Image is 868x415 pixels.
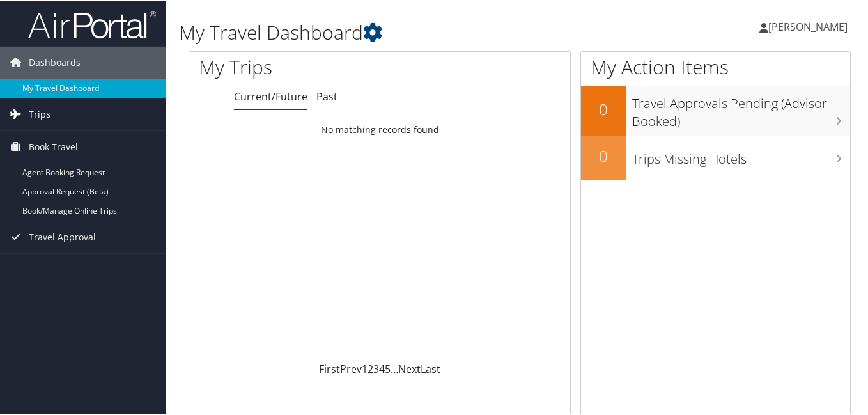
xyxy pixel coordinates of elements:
[421,361,440,375] a: Last
[581,144,626,166] h2: 0
[581,52,850,79] h1: My Action Items
[632,87,850,129] h3: Travel Approvals Pending (Advisor Booked)
[581,97,626,119] h2: 0
[632,143,850,167] h3: Trips Missing Hotels
[759,6,860,45] a: [PERSON_NAME]
[398,361,421,375] a: Next
[28,8,156,38] img: airportal-logo.png
[29,97,50,129] span: Trips
[385,361,391,375] a: 5
[581,134,850,179] a: 0Trips Missing Hotels
[362,361,368,375] a: 1
[379,361,385,375] a: 4
[768,19,848,33] span: [PERSON_NAME]
[319,361,340,375] a: First
[373,361,379,375] a: 3
[29,45,81,77] span: Dashboards
[340,361,362,375] a: Prev
[316,88,337,102] a: Past
[179,18,633,45] h1: My Travel Dashboard
[199,52,402,79] h1: My Trips
[391,361,398,375] span: …
[29,220,96,252] span: Travel Approval
[29,130,78,162] span: Book Travel
[581,84,850,134] a: 0Travel Approvals Pending (Advisor Booked)
[189,117,570,140] td: No matching records found
[234,88,307,102] a: Current/Future
[368,361,373,375] a: 2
